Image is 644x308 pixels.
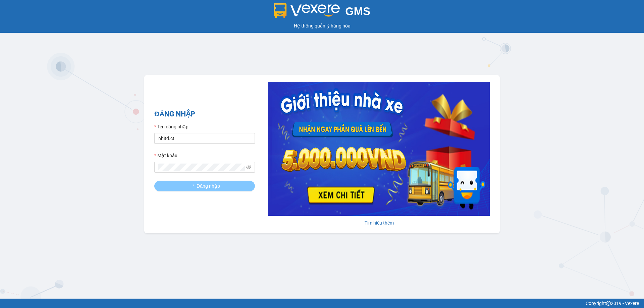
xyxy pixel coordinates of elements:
[2,22,642,29] div: Hệ thống quản lý hàng hóa
[274,10,371,15] a: GMS
[158,164,245,171] input: Mật khẩu
[274,3,340,18] img: logo 2
[154,152,177,159] label: Mật khẩu
[154,123,189,130] label: Tên đăng nhập
[246,165,251,170] span: eye-invisible
[154,181,255,191] button: Đăng nhập
[5,300,639,307] div: Copyright 2019 - Vexere
[154,109,255,120] h2: ĐĂNG NHẬP
[154,133,255,144] input: Tên đăng nhập
[345,5,370,17] span: GMS
[268,82,490,216] img: banner-0
[189,184,197,188] span: loading
[268,219,490,227] div: Tìm hiểu thêm
[606,301,611,306] span: copyright
[197,182,220,190] span: Đăng nhập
